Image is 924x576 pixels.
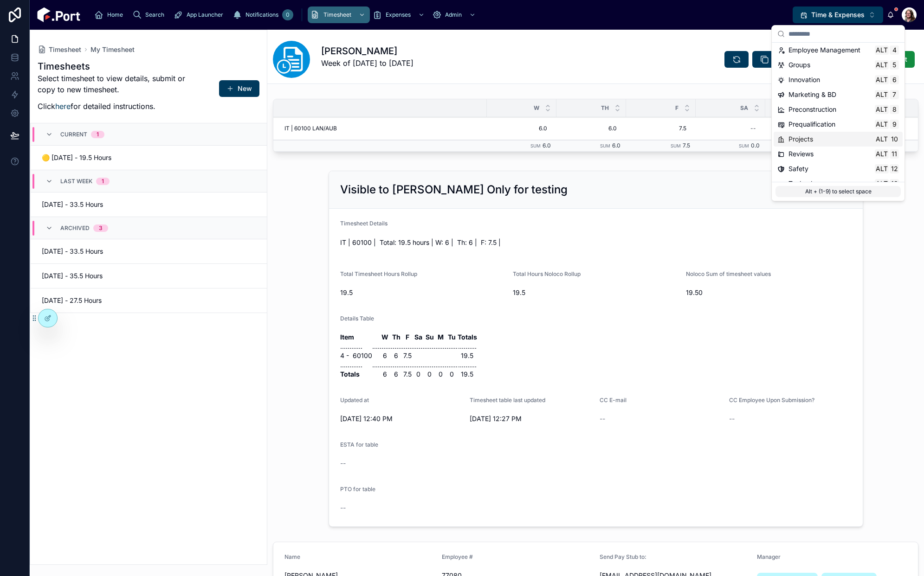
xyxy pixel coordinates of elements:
[458,333,477,342] th: Totals
[391,370,402,379] td: 6
[729,397,814,403] span: CC Employee Upon Submission?
[340,486,375,493] span: PTO for table
[31,264,267,288] a: [DATE] - 35.5 Hours
[788,120,835,129] span: Prequalification
[740,104,748,112] span: Sa
[391,333,402,342] th: Th
[402,342,413,351] td: ......
[42,271,143,281] span: [DATE] - 35.5 Hours
[413,333,424,342] th: Sa
[380,351,391,360] td: 6
[876,76,888,83] span: Alt
[446,370,458,379] td: 0
[38,60,190,73] h1: Timesheets
[340,342,372,351] td: ............
[340,503,346,512] span: --
[513,288,678,297] span: 19.5
[876,165,888,173] span: Alt
[102,178,104,185] div: 1
[380,360,391,370] td: ......
[470,397,545,403] span: Timesheet table last updated
[340,315,374,322] span: Details Table
[171,6,230,23] a: App Launcher
[458,342,477,351] td: ..........
[442,553,473,560] span: Employee #
[600,414,605,423] span: --
[219,80,259,97] button: New
[891,121,898,128] span: 9
[107,11,123,19] span: Home
[424,370,435,379] td: 0
[402,351,413,360] td: 7.5
[340,351,372,360] td: 4 - 60100
[424,333,435,342] th: Su
[876,135,888,143] span: Alt
[788,45,860,55] span: Employee Management
[42,296,143,305] span: [DATE] - 27.5 Hours
[775,186,901,197] p: Alt + (1-9) to select space
[308,6,370,23] a: Timesheet
[246,11,278,19] span: Notifications
[458,370,477,379] td: 19.5
[671,143,681,148] small: Sum
[38,45,81,54] a: Timesheet
[739,143,749,148] small: Sum
[424,342,435,351] td: ......
[788,75,820,84] span: Innovation
[340,397,369,403] span: Updated at
[891,61,898,69] span: 5
[458,351,477,360] td: 19.5
[446,342,458,351] td: ......
[530,143,541,148] small: Sum
[380,370,391,379] td: 6
[612,142,620,149] span: 6.0
[891,76,898,83] span: 6
[380,333,391,342] th: W
[413,360,424,370] td: ......
[386,11,411,19] span: Expenses
[90,45,135,54] a: My Timesheet
[42,200,143,209] span: [DATE] - 33.5 Hours
[340,370,360,378] strong: Totals
[370,6,429,23] a: Expenses
[340,360,372,370] td: ............
[458,360,477,370] td: ..........
[891,165,898,173] span: 12
[340,333,372,342] th: Item
[424,360,435,370] td: ......
[282,9,293,20] div: 0
[323,11,351,19] span: Timesheet
[42,247,143,256] span: [DATE] - 33.5 Hours
[683,142,690,149] span: 7.5
[876,46,888,54] span: Alt
[284,553,300,560] span: Name
[413,370,424,379] td: 0
[891,135,898,143] span: 10
[470,414,592,423] span: [DATE] 12:27 PM
[37,7,80,22] img: App logo
[750,125,756,132] div: --
[429,6,480,23] a: Admin
[729,414,735,423] span: --
[635,125,686,132] span: 7.5
[788,164,808,173] span: Safety
[446,333,458,342] th: Tu
[811,10,865,19] span: Time & Expenses
[543,142,551,149] span: 6.0
[757,553,781,560] span: Manager
[788,179,824,188] span: Technology
[230,6,296,23] a: Notifications0
[284,125,337,132] span: IT | 60100 LAN/AUB
[42,153,143,162] span: 🟡 [DATE] - 19.5 Hours
[788,60,810,70] span: Groups
[97,131,99,138] div: 1
[38,73,190,95] p: Select timesheet to view details, submit or copy to new timesheet.
[435,370,446,379] td: 0
[752,51,796,68] button: Copy
[534,104,539,112] span: W
[601,104,609,112] span: Th
[876,106,888,113] span: Alt
[600,143,610,148] small: Sum
[340,414,463,423] span: [DATE] 12:40 PM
